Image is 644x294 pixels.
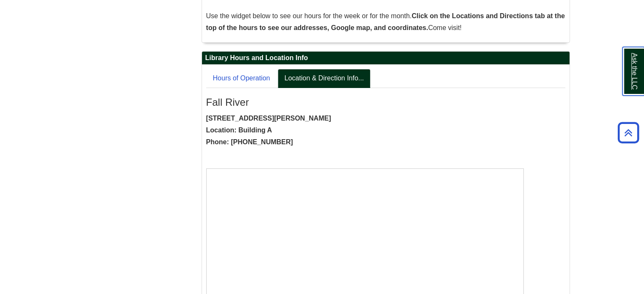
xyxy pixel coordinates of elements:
strong: [STREET_ADDRESS][PERSON_NAME] Location: Building A Phone: [PHONE_NUMBER] [206,115,331,146]
a: Back to Top [615,127,642,138]
h2: Library Hours and Location Info [202,52,569,65]
a: Hours of Operation [206,69,277,88]
strong: Click on the Locations and Directions tab at the top of the hours to see our addresses, Google ma... [206,12,565,31]
a: Location & Direction Info... [278,69,371,88]
span: Use the widget below to see our hours for the week or for the month. Come visit! [206,12,565,31]
h3: Fall River [206,96,565,108]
